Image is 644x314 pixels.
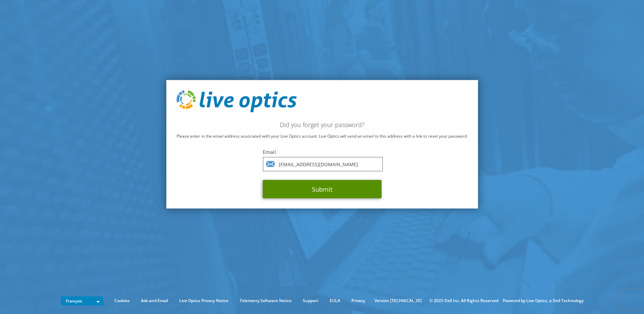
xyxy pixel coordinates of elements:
img: live_optics_svg.svg [177,90,297,112]
li: © 2025 Dell Inc. All Rights Reserved [426,297,502,304]
a: Live Optics Privacy Notice [174,297,234,304]
a: Support [298,297,324,304]
a: Privacy [346,297,370,304]
button: Submit [263,180,382,198]
a: EULA [325,297,345,304]
p: Please enter in the email address associated with your Live Optics account. Live Optics will send... [177,133,468,140]
label: Email [263,149,382,155]
h2: Did you forget your password? [177,121,468,128]
a: Cookies [109,297,135,304]
a: Ads and Email [136,297,173,304]
li: Powered by Live Optics, a Dell Technology [503,297,584,304]
a: Telemetry Software Notice [235,297,297,304]
li: Version [TECHNICAL_ID] [371,297,425,304]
